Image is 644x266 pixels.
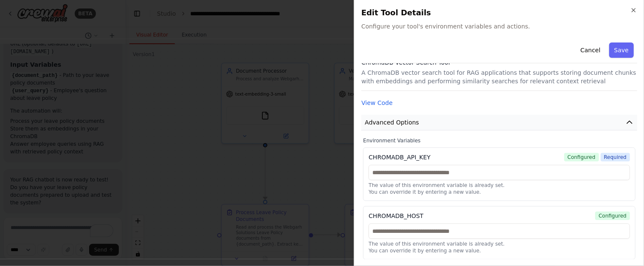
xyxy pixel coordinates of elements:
[368,153,430,161] div: CHROMADB_API_KEY
[601,153,630,161] span: Required
[361,99,393,107] button: View Code
[363,137,636,144] label: Environment Variables
[361,7,637,19] h2: Edit Tool Details
[361,22,637,31] span: Configure your tool's environment variables and actions.
[595,212,630,220] span: Configured
[609,42,634,58] button: Save
[368,241,630,247] p: The value of this environment variable is already set.
[365,118,419,127] span: Advanced Options
[368,212,423,220] div: CHROMADB_HOST
[564,153,599,161] span: Configured
[361,68,637,85] p: A ChromaDB vector search tool for RAG applications that supports storing document chunks with emb...
[368,182,630,189] p: The value of this environment variable is already set.
[575,42,605,58] button: Cancel
[368,189,630,195] p: You can override it by entering a new value.
[361,115,637,130] button: Advanced Options
[368,247,630,254] p: You can override it by entering a new value.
